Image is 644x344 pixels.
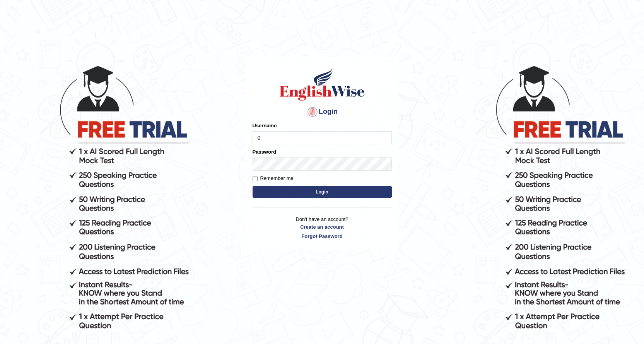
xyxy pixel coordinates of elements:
label: Username [253,122,277,129]
img: Logo of English Wise sign in for intelligent practice with AI [278,67,366,102]
p: Don't have an account? [253,216,392,240]
a: Forgot Password [253,233,392,240]
label: Remember me [253,175,294,182]
button: Login [253,186,392,198]
h4: Login [253,106,392,118]
label: Password [253,148,276,156]
input: Remember me [253,176,258,181]
a: Create an account [253,223,392,231]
